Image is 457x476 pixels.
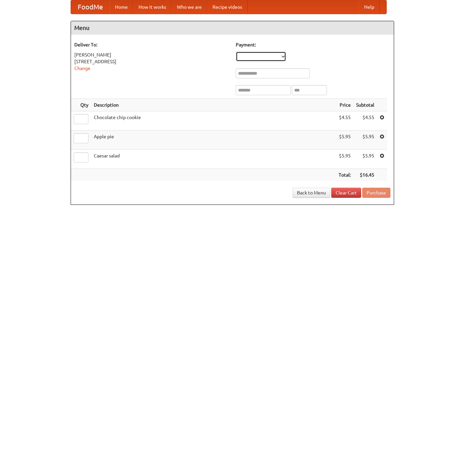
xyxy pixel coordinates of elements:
a: Home [110,0,133,14]
th: Subtotal [353,99,377,111]
a: How it works [133,0,172,14]
th: Price [336,99,353,111]
a: Change [74,66,90,71]
th: Description [91,99,336,111]
button: Purchase [362,188,390,198]
div: [PERSON_NAME] [74,51,229,58]
a: FoodMe [71,0,110,14]
th: Total: [336,169,353,181]
h5: Deliver To: [74,41,229,48]
th: Qty [71,99,91,111]
td: $5.95 [353,131,377,150]
a: Help [359,0,380,14]
td: $5.95 [336,131,353,150]
td: Chocolate chip cookie [91,111,336,131]
td: Apple pie [91,131,336,150]
h5: Payment: [236,41,390,48]
td: $4.55 [336,111,353,131]
td: Caesar salad [91,150,336,169]
a: Back to Menu [293,188,330,198]
a: Who we are [172,0,207,14]
td: $5.95 [353,150,377,169]
h4: Menu [71,21,394,35]
a: Clear Cart [331,188,361,198]
div: [STREET_ADDRESS] [74,58,229,65]
th: $16.45 [353,169,377,181]
td: $5.95 [336,150,353,169]
td: $4.55 [353,111,377,131]
a: Recipe videos [207,0,247,14]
